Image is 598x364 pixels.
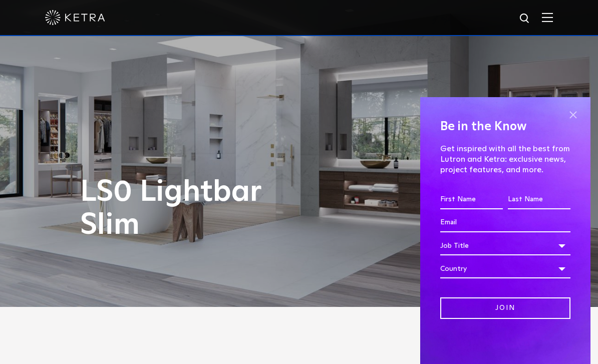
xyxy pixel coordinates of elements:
[45,10,105,25] img: ketra-logo-2019-white
[440,297,570,319] input: Join
[440,144,570,175] p: Get inspired with all the best from Lutron and Ketra: exclusive news, project features, and more.
[508,190,570,209] input: Last Name
[519,13,531,25] img: search icon
[440,259,570,278] div: Country
[440,213,570,232] input: Email
[440,190,503,209] input: First Name
[80,176,363,242] h1: LS0 Lightbar Slim
[542,13,553,22] img: Hamburger%20Nav.svg
[440,236,570,255] div: Job Title
[440,117,570,136] h4: Be in the Know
